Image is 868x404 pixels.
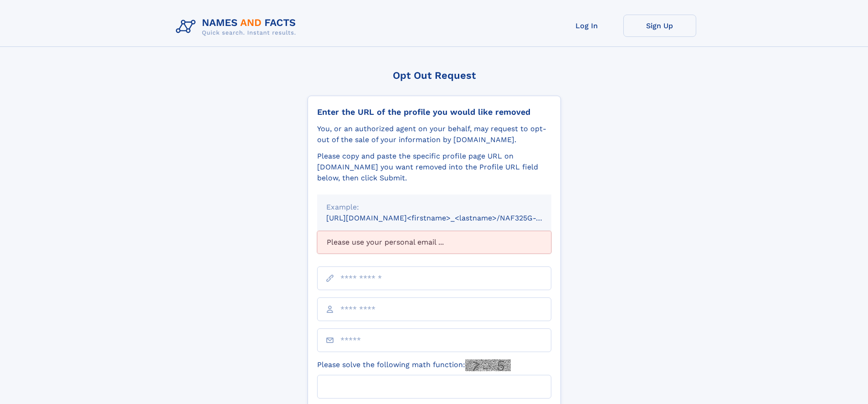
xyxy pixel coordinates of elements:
img: Logo Names and Facts [172,15,303,39]
div: You, or an authorized agent on your behalf, may request to opt-out of the sale of your informatio... [317,123,551,145]
div: Please use your personal email ... [317,231,551,254]
label: Please solve the following math function: [317,359,511,371]
div: Please copy and paste the specific profile page URL on [DOMAIN_NAME] you want removed into the Pr... [317,151,551,184]
small: [URL][DOMAIN_NAME]<firstname>_<lastname>/NAF325G-xxxxxxxx [326,214,569,222]
div: Example: [326,202,542,213]
a: Sign Up [623,15,696,37]
a: Log In [550,15,623,37]
div: Enter the URL of the profile you would like removed [317,107,551,117]
div: Opt Out Request [308,70,561,81]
